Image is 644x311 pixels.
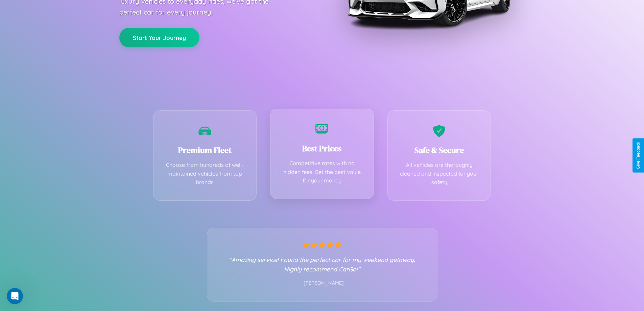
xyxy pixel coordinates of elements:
div: Give Feedback [636,142,641,169]
h3: Safe & Secure [398,145,481,156]
p: Competitive rates with no hidden fees. Get the best value for your money [281,159,363,185]
iframe: Intercom live chat [7,288,23,304]
p: - [PERSON_NAME] [221,279,424,288]
p: Choose from hundreds of well-maintained vehicles from top brands [164,161,246,187]
p: "Amazing service! Found the perfect car for my weekend getaway. Highly recommend CarGo!" [221,255,424,274]
h3: Best Prices [281,143,363,154]
h3: Premium Fleet [164,145,246,156]
button: Start Your Journey [119,28,199,47]
p: All vehicles are thoroughly cleaned and inspected for your safety [398,161,481,187]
